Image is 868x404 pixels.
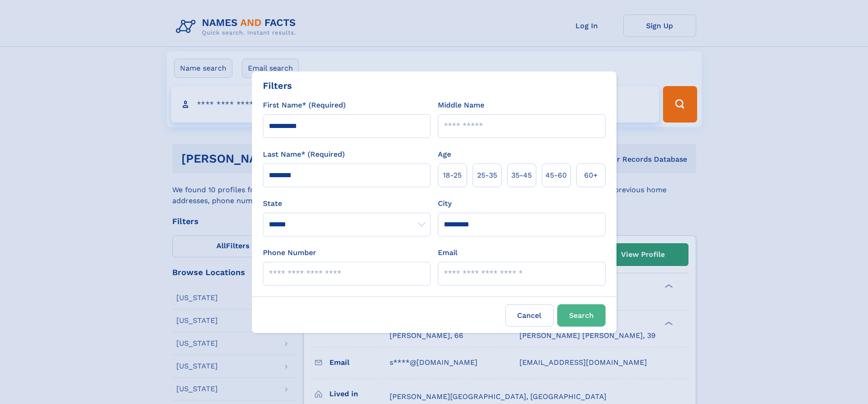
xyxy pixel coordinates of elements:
div: Filters [263,79,292,92]
span: 35‑45 [511,170,532,181]
label: Phone Number [263,247,316,258]
label: City [438,198,452,209]
button: Search [557,304,606,327]
span: 25‑35 [477,170,497,181]
label: Last Name* (Required) [263,149,345,160]
label: Age [438,149,451,160]
span: 18‑25 [443,170,462,181]
label: First Name* (Required) [263,100,346,111]
label: Middle Name [438,100,484,111]
span: 60+ [584,170,598,181]
label: Cancel [505,304,554,327]
label: Email [438,247,457,258]
span: 45‑60 [545,170,567,181]
label: State [263,198,431,209]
